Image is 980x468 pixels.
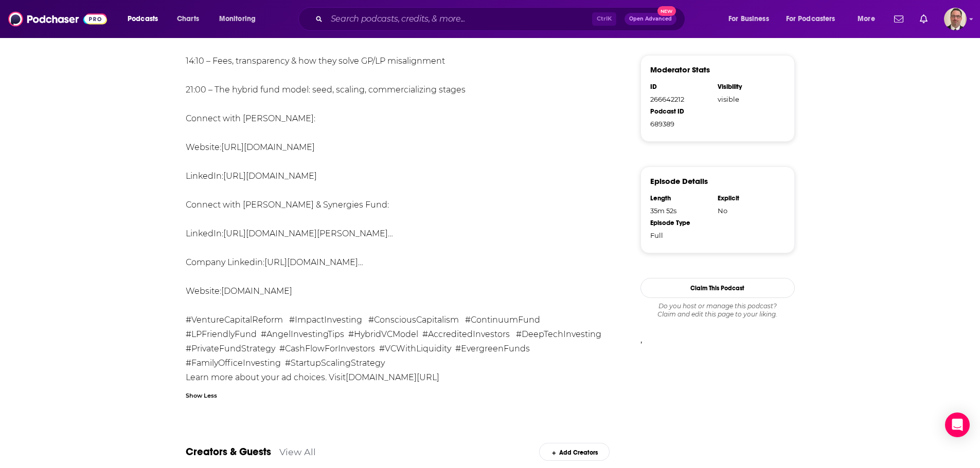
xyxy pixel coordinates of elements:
button: Open AdvancedNew [625,13,676,25]
span: Monitoring [219,12,256,26]
span: Ctrl K [592,12,616,26]
a: [URL][DOMAIN_NAME] [223,171,317,181]
button: Claim This Podcast [640,278,795,298]
div: No [718,207,778,215]
span: Open Advanced [629,16,672,22]
a: [DOMAIN_NAME][URL] [346,372,439,382]
div: Full [650,231,711,239]
a: [URL][DOMAIN_NAME][PERSON_NAME]… [223,229,393,238]
span: Charts [177,12,199,26]
input: Search podcasts, credits, & more... [327,11,592,27]
div: Open Intercom Messenger [945,413,970,437]
a: [URL][DOMAIN_NAME]… [264,257,363,267]
button: open menu [850,11,888,27]
button: open menu [721,11,782,27]
button: open menu [120,11,171,27]
a: Creators & Guests [186,445,271,458]
span: Podcasts [128,12,158,26]
img: User Profile [944,8,967,30]
div: 266642212 [650,95,711,103]
span: For Podcasters [786,12,835,26]
span: For Business [728,12,769,26]
a: Show notifications dropdown [890,10,907,28]
a: View All [279,446,316,457]
div: 35m 52s [650,207,711,215]
div: visible [718,95,778,103]
a: Show notifications dropdown [916,10,932,28]
div: ID [650,83,711,91]
div: 689389 [650,120,711,128]
a: Charts [170,11,205,27]
div: Length [650,194,711,202]
a: [DOMAIN_NAME] [221,286,292,296]
div: Episode Type [650,219,711,227]
span: More [858,12,875,26]
div: Visibility [718,83,778,91]
a: [URL][DOMAIN_NAME] [221,142,315,152]
div: Add Creators [539,443,610,461]
h3: Episode Details [650,176,708,186]
div: Search podcasts, credits, & more... [308,7,695,31]
button: open menu [212,11,269,27]
div: Explicit [718,194,778,202]
span: New [657,6,676,16]
div: Podcast ID [650,107,711,116]
button: open menu [779,11,850,27]
img: Podchaser - Follow, Share and Rate Podcasts [8,9,107,29]
span: Logged in as PercPodcast [944,8,967,30]
h3: Moderator Stats [650,65,710,74]
div: Claim and edit this page to your liking. [640,302,795,319]
span: Do you host or manage this podcast? [640,302,795,310]
button: Show profile menu [944,8,967,30]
